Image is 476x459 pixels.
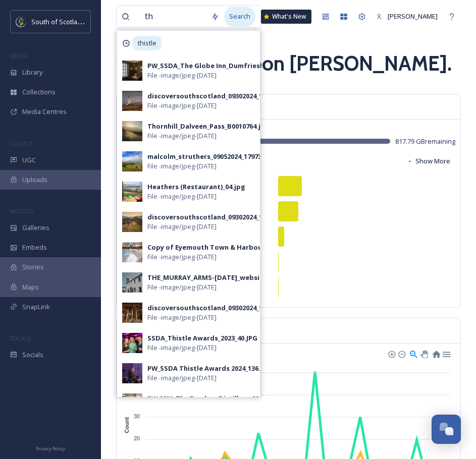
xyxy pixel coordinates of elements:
div: Heathers (Restaurant)_04.jpg [147,182,245,192]
input: Search your library [140,6,206,28]
span: File - image/jpeg - [DATE] [147,313,217,322]
div: PW_MIH_The Borders Distillery_22.JPG [147,394,272,404]
div: THE_MURRAY_ARMS-[DATE]_websize.jpg [147,273,280,282]
img: afdef61d-bc59-44b8-abc3-333eecbb1b8c.jpg [122,151,142,171]
span: File - image/jpeg - [DATE] [147,71,217,80]
span: File - image/jpeg - [DATE] [147,343,217,353]
span: File - image/jpeg - [DATE] [147,252,217,262]
div: Search [224,7,255,26]
span: Galleries [22,223,49,233]
span: Library [22,68,42,77]
img: 51ffa28f-6b64-4cad-bda1-12d9d37ddb12.jpg [122,212,142,232]
div: Reset Zoom [432,349,440,358]
img: ab176aef-988c-4e9c-8263-bd17ad74e2b9.jpg [122,333,142,353]
a: What's New [261,10,311,24]
img: a38079eb-07f6-44f5-ba79-835ecccc52ca.jpg [122,363,142,383]
span: COLLECT [10,140,32,147]
span: File - image/jpeg - [DATE] [147,101,217,110]
img: a38c3938-6bcf-4fd1-b978-38fc04644c54.jpg [122,303,142,323]
img: a92a4f4b-7d96-402b-bf8c-71a66c912da1.jpg [122,393,142,414]
span: 817.79 GB remaining [395,137,455,146]
div: malcolm_struthers_09052024_17973322031207619.jpg [147,152,317,161]
div: PW_SSDA_The Globe Inn_Dumfries_012.JPG [147,61,286,71]
span: UGC [22,155,36,165]
span: File - image/jpeg - [DATE] [147,222,217,232]
span: thistle [133,36,162,50]
div: Thornhill_Dalveen_Pass_B0010764.jpg [147,122,270,131]
span: SnapLink [22,302,50,312]
div: Panning [420,351,427,357]
span: South of Scotland Destination Alliance [31,17,146,26]
span: Privacy Policy [36,445,65,452]
span: SOCIALS [10,334,30,342]
span: Maps [22,282,39,292]
div: Zoom In [388,350,395,357]
span: Uploads [22,175,47,185]
img: images.jpeg [16,17,26,27]
div: Copy of Eyemouth Town & Harbour_28.jpg [147,243,288,252]
span: File - image/jpeg - [DATE] [147,161,217,171]
span: Collections [22,87,56,97]
img: d649f841-d82e-4aa2-9ac0-ce3793d9b021.jpg [122,91,142,111]
span: File - image/jpeg - [DATE] [147,131,217,141]
div: Selection Zoom [409,349,417,358]
img: 840ab8cb-cf86-404e-b76b-2a9f453d1fcb.jpg [122,121,142,141]
img: 56fe54ed-aed6-45d3-98df-894933c8f637.jpg [122,272,142,293]
span: Embeds [22,243,47,252]
tspan: 30 [134,413,140,419]
div: Zoom Out [398,350,405,357]
button: Open Chat [432,415,461,444]
div: discoversouthscotland_09302024_17856956172176777.jpg [147,303,332,313]
span: MEDIA [10,52,28,60]
span: WIDGETS [10,207,33,215]
div: Menu [442,349,450,358]
text: Count [124,417,130,433]
span: File - image/jpeg - [DATE] [147,373,217,383]
div: PW_SSDA Thistle Awards 2024_136.JPG [147,364,272,373]
a: [PERSON_NAME] [371,7,443,26]
span: File - image/jpeg - [DATE] [147,282,217,292]
div: SSDA_Thistle Awards_2023_40.JPG [147,333,257,343]
span: Socials [22,350,43,360]
img: cad9e09d-392e-4bc8-8cc6-2ec1de8a3520.jpg [122,242,142,262]
img: be014e16-f1c7-447f-a930-a502c999f40f.jpg [122,182,142,202]
div: discoversouthscotland_09302024_18057425434644099.jpg [147,91,332,101]
div: discoversouthscotland_09302024_17867685302889571.jpg [147,212,332,222]
span: File - image/jpeg - [DATE] [147,192,217,201]
a: Privacy Policy [36,442,65,454]
span: [PERSON_NAME] [388,12,438,21]
h1: Good afternoon [PERSON_NAME] . [146,48,452,79]
span: Stories [22,262,44,272]
button: Show More [402,151,455,171]
img: 5657101a-04d1-49d8-bde8-1d2f46f21d48.jpg [122,61,142,81]
tspan: 20 [134,435,140,441]
span: Media Centres [22,107,67,117]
